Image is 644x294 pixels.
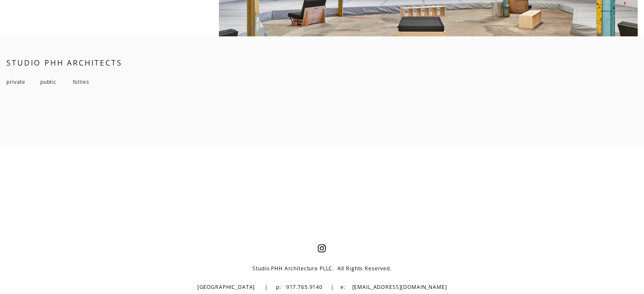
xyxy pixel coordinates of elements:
a: follies [73,78,89,85]
p: Studio PHH Architecture PLLC. All Rights Reserved. [139,262,505,275]
a: private [6,78,25,85]
a: public [40,78,56,85]
a: STUDIO PHH ARCHITECTS [6,58,122,68]
p: [GEOGRAPHIC_DATA] | p: 917.765.9140 | e: [EMAIL_ADDRESS][DOMAIN_NAME] [139,281,505,294]
a: Instagram [318,244,326,253]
